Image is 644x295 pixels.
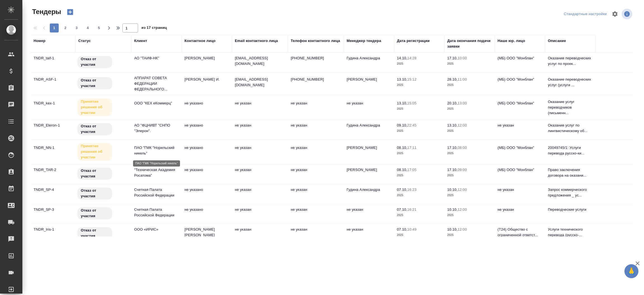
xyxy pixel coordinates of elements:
p: АО "ФЦНИВТ "СНПО "Элерон". [134,123,179,134]
span: 5 [94,25,103,31]
td: не указан [288,164,344,184]
td: не указано [182,184,232,204]
p: 11:00 [458,77,467,81]
p: 08.10, [397,146,407,150]
div: Статус [78,38,91,44]
p: 2025 [447,173,492,178]
p: Оказание услуг переводчиков (письменн... [548,99,593,116]
p: 2025 [397,193,442,198]
span: 4 [83,25,92,31]
td: TNDR_SP-4 [31,184,75,204]
div: Номер [34,38,46,44]
p: 20.10, [447,101,458,105]
p: 10.10, [447,188,458,192]
p: 17:05 [407,168,416,172]
div: Контактное лицо [184,38,216,44]
p: (МБ) ООО "Монблан" [498,77,542,82]
td: [PHONE_NUMBER] [288,74,344,93]
button: 5 [94,24,103,32]
p: АО "ТАИФ-НК" [134,55,179,61]
div: split button [562,10,608,18]
p: 22:45 [407,123,416,127]
td: не указан [288,204,344,224]
td: [PERSON_NAME] [344,164,394,184]
p: 17.10, [447,168,458,172]
p: 10.10, [447,227,458,231]
button: 🙏 [624,264,638,278]
p: 2025 [447,106,492,112]
td: [EMAIL_ADDRESS][DOMAIN_NAME] [232,53,288,72]
td: TNDR_TAR-2 [31,164,75,184]
p: 2025 [397,82,442,88]
td: не указан [344,224,394,244]
td: Гудина Александра [344,184,394,204]
span: 🙏 [627,265,636,277]
p: 07.10, [397,188,407,192]
p: Услуги технического перевода (русско-... [548,227,593,238]
button: Создать [63,7,77,17]
button: 3 [72,24,81,32]
button: 2 [61,24,70,32]
span: из 17 страниц [141,24,167,32]
td: Гудина Александра [344,53,394,72]
p: Отказ от участия [81,208,109,219]
p: 2025 [447,128,492,134]
span: Посмотреть информацию [622,9,633,19]
td: не указан [288,98,344,117]
p: Отказ от участия [81,168,109,179]
p: (МБ) ООО "Монблан" [498,55,542,61]
p: (T24) Общество с ограниченной ответст... [498,227,542,238]
td: TNDR_Iris-1 [31,224,75,244]
p: Принятие решения об участии [81,99,109,116]
p: 07.10, [397,207,407,212]
p: 20049745/1: Услуги перевода русско-ки... [548,145,593,156]
td: TNDR_NN-1 [31,142,75,162]
p: Отказ от участия [81,188,109,199]
p: Запрос коммерческого предложения _ ус... [548,187,593,198]
p: 13.10, [397,101,407,105]
div: Менеджер тендера [347,38,381,44]
p: Отказ от участия [81,228,109,239]
p: 17.10, [447,146,458,150]
td: [PERSON_NAME] [344,142,394,162]
td: Гудина Александра [344,120,394,139]
td: не указан [344,98,394,117]
p: Счетная Палата Российской Федерации [134,207,179,218]
p: 08:00 [458,146,467,150]
div: Клиент [134,38,147,44]
td: [PERSON_NAME] [182,53,232,72]
td: TNDR_SP-3 [31,204,75,224]
p: Принятие решения об участии [81,143,109,160]
p: 07.10, [397,227,407,231]
td: [PHONE_NUMBER] [288,53,344,72]
td: [PERSON_NAME] [344,74,394,93]
p: 2025 [397,128,442,134]
p: 2025 [397,212,442,218]
button: 4 [83,24,92,32]
p: 15:12 [407,77,416,81]
p: 15:05 [407,101,416,105]
p: 10:49 [407,227,416,231]
p: 12:00 [458,227,467,231]
p: 12:00 [458,123,467,127]
p: ООО "КЕХ еКоммерц" [134,100,179,106]
p: ООО «ИРИС» [134,227,179,232]
p: не указан [498,123,542,128]
td: не указан [232,224,288,244]
p: 09.10, [397,123,407,127]
p: 2025 [447,61,492,67]
p: 28.10, [447,77,458,81]
div: Наше юр. лицо [498,38,525,44]
p: 2025 [397,61,442,67]
p: 2025 [397,151,442,156]
p: 12:00 [458,207,467,212]
p: (МБ) ООО "Монблан" [498,100,542,106]
p: "Техническая Академия Росатома" [134,167,179,178]
span: Тендеры [31,7,61,16]
p: 2025 [397,106,442,112]
td: [PERSON_NAME] И. [182,74,232,93]
div: Телефон контактного лица [291,38,340,44]
p: 09:00 [458,168,467,172]
p: Отказ от участия [81,78,109,89]
p: Переводческие услуги [548,207,593,212]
